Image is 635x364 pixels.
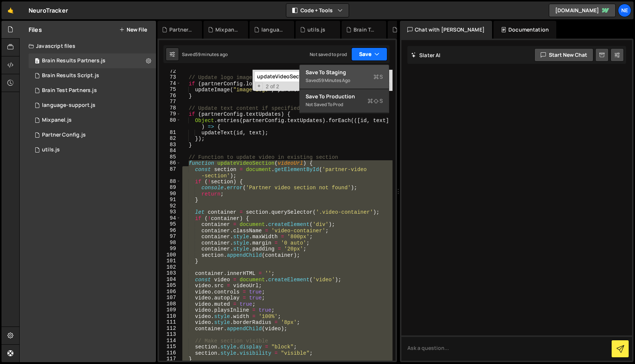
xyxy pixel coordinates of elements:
[374,73,383,81] span: S
[400,21,492,39] div: Chat with [PERSON_NAME]
[29,68,156,83] div: 10193/22950.js
[119,27,147,33] button: New File
[307,26,325,33] div: utils.js
[159,258,181,264] div: 101
[159,81,181,87] div: 74
[368,97,383,105] span: S
[159,160,181,166] div: 86
[159,221,181,227] div: 95
[306,100,383,109] div: Not saved to prod
[1,1,20,19] a: 🤙
[159,142,181,148] div: 83
[300,65,389,89] button: Save to StagingS Saved59 minutes ago
[159,246,181,252] div: 99
[310,51,347,58] div: Not saved to prod
[215,26,239,33] div: Mixpanel.js
[534,48,593,62] button: Start new chat
[159,209,181,215] div: 93
[159,313,181,319] div: 110
[42,147,60,153] div: utils.js
[159,178,181,185] div: 88
[159,166,181,178] div: 87
[306,76,383,85] div: Saved
[159,111,181,117] div: 79
[255,83,263,90] span: Toggle Replace mode
[29,113,156,128] div: 10193/36817.js
[159,105,181,111] div: 78
[261,26,285,33] div: language-support.js
[618,4,631,17] a: Ne
[159,203,181,209] div: 92
[159,331,181,338] div: 113
[159,356,181,362] div: 117
[354,26,377,33] div: Brain Test Partners.js
[42,132,86,138] div: Partner Config.js
[29,26,42,34] h2: Files
[29,83,156,98] div: 10193/29054.js
[351,47,387,61] button: Save
[159,129,181,136] div: 81
[263,83,282,90] span: 2 of 2
[159,184,181,191] div: 89
[159,227,181,234] div: 96
[195,51,228,58] div: 59 minutes ago
[159,233,181,240] div: 97
[159,74,181,81] div: 73
[159,295,181,301] div: 107
[159,325,181,332] div: 112
[159,240,181,246] div: 98
[286,4,349,17] button: Code + Tools
[159,197,181,203] div: 91
[494,21,556,39] div: Documentation
[159,86,181,93] div: 75
[159,148,181,154] div: 84
[159,99,181,105] div: 77
[300,89,389,113] button: Save to ProductionS Not saved to prod
[159,307,181,313] div: 109
[159,215,181,222] div: 94
[29,142,156,157] div: 10193/22976.js
[159,68,181,75] div: 72
[42,72,99,79] div: Brain Results Script.js
[159,154,181,160] div: 85
[29,53,156,68] div: Brain Results Partners.js
[159,135,181,142] div: 82
[29,6,68,15] div: NeuroTracker
[159,252,181,258] div: 100
[42,87,97,94] div: Brain Test Partners.js
[159,301,181,307] div: 108
[159,117,181,129] div: 80
[42,58,105,64] div: Brain Results Partners.js
[42,117,72,124] div: Mixpanel.js
[159,344,181,350] div: 115
[306,93,383,100] div: Save to Production
[169,26,193,33] div: Partner Config.js
[549,4,616,17] a: [DOMAIN_NAME]
[182,51,228,58] div: Saved
[254,71,348,82] input: Search for
[159,289,181,295] div: 106
[159,350,181,356] div: 116
[159,264,181,270] div: 102
[306,69,383,76] div: Save to Staging
[29,128,156,142] div: 10193/44615.js
[42,102,95,109] div: language-support.js
[411,52,441,59] h2: Slater AI
[159,93,181,99] div: 76
[159,276,181,283] div: 104
[319,77,350,83] div: 59 minutes ago
[159,191,181,197] div: 90
[20,39,156,53] div: Javascript files
[159,282,181,289] div: 105
[159,270,181,276] div: 103
[29,98,156,113] div: 10193/29405.js
[159,338,181,344] div: 114
[35,59,39,65] span: 0
[159,319,181,325] div: 111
